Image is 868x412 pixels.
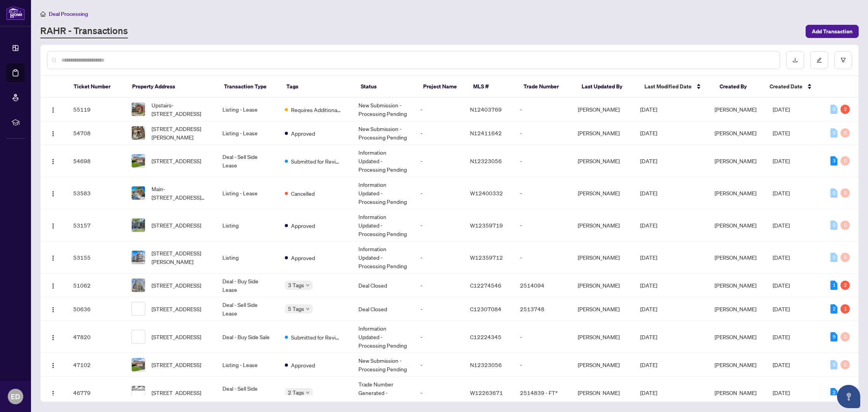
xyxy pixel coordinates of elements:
td: Listing - Lease [216,177,278,209]
span: Deal Processing [49,10,88,17]
span: [STREET_ADDRESS] [152,221,201,229]
div: 0 [840,332,850,341]
td: [PERSON_NAME] [572,321,634,353]
td: Information Updated - Processing Pending [352,145,414,177]
span: [DATE] [773,389,790,396]
td: 54698 [67,145,125,177]
button: Logo [47,303,59,315]
td: Trade Number Generated - Pending Information [352,377,414,409]
td: Listing - Lease [216,353,278,377]
td: Deal - Sell Side Lease [216,297,278,321]
img: Logo [50,159,56,165]
img: thumbnail-img [132,279,145,292]
td: [PERSON_NAME] [572,209,634,241]
span: [DATE] [640,254,657,261]
th: Status [355,76,417,98]
a: RAHR - Transactions [40,24,128,38]
span: Add Transaction [812,25,852,38]
td: [PERSON_NAME] [572,377,634,409]
button: Logo [47,103,59,115]
div: 2 [840,105,850,114]
button: Open asap [837,385,860,408]
th: Transaction Type [218,76,281,98]
span: [DATE] [640,305,657,312]
div: 0 [830,221,837,230]
span: [STREET_ADDRESS] [152,360,201,369]
td: - [414,241,464,274]
td: - [414,145,464,177]
td: [PERSON_NAME] [572,98,634,121]
span: [PERSON_NAME] [715,222,756,229]
td: 2513748 [514,297,572,321]
td: - [414,209,464,241]
span: [DATE] [773,305,790,312]
button: Add Transaction [806,25,859,38]
div: 0 [830,128,837,138]
span: down [306,307,310,311]
img: thumbnail-img [132,330,145,343]
span: Cancelled [291,189,315,198]
span: down [306,391,310,395]
span: [DATE] [773,282,790,289]
span: [PERSON_NAME] [715,106,756,113]
span: [DATE] [640,282,657,289]
span: Submitted for Review [291,157,341,165]
span: Last Modified Date [644,82,692,91]
span: N12403769 [470,106,502,113]
td: New Submission - Processing Pending [352,121,414,145]
span: [STREET_ADDRESS] [152,333,201,341]
td: Listing - Lease [216,98,278,121]
img: thumbnail-img [132,154,145,167]
td: [PERSON_NAME] [572,297,634,321]
div: 0 [830,105,837,114]
div: 0 [840,360,850,369]
div: 0 [840,128,850,138]
img: Logo [50,131,56,137]
span: [DATE] [773,333,790,340]
span: Approved [291,129,315,138]
span: Main-[STREET_ADDRESS][PERSON_NAME] [152,184,210,202]
button: edit [810,51,828,69]
div: 2 [830,388,837,397]
img: Logo [50,107,56,113]
span: C12307084 [470,305,501,312]
div: 0 [830,360,837,369]
span: [STREET_ADDRESS] [152,157,201,165]
span: W12359712 [470,254,503,261]
td: Deal - Sell Side Lease [216,145,278,177]
div: 0 [840,253,850,262]
th: Project Name [417,76,467,98]
td: - [514,209,572,241]
span: [DATE] [640,129,657,136]
span: [STREET_ADDRESS] [152,388,201,397]
td: [PERSON_NAME] [572,241,634,274]
img: thumbnail-img [132,386,145,399]
img: logo [6,6,25,20]
td: - [514,121,572,145]
span: [DATE] [773,157,790,164]
td: 2514094 [514,274,572,297]
td: Deal - Buy Side Lease [216,274,278,297]
img: Logo [50,390,56,396]
img: Logo [50,255,56,261]
th: Created By [713,76,763,98]
span: N12411642 [470,129,502,136]
span: [STREET_ADDRESS][PERSON_NAME] [152,124,210,141]
td: - [414,121,464,145]
span: [STREET_ADDRESS] [152,281,201,290]
td: - [414,321,464,353]
img: thumbnail-img [132,186,145,200]
td: - [414,377,464,409]
td: New Submission - Processing Pending [352,98,414,121]
span: [PERSON_NAME] [715,157,756,164]
td: 47102 [67,353,125,377]
th: Last Modified Date [638,76,713,98]
th: Created Date [763,76,822,98]
td: Listing - Lease [216,121,278,145]
span: Approved [291,221,315,230]
span: N12323056 [470,157,502,164]
span: Approved [291,253,315,262]
button: Logo [47,359,59,371]
span: ED [11,391,20,402]
span: [PERSON_NAME] [715,254,756,261]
